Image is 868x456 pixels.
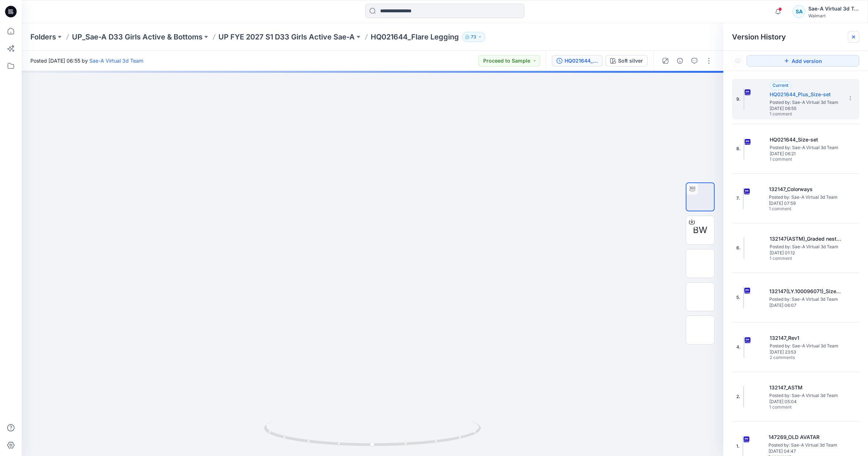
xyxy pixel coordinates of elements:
[769,194,841,201] span: Posted by: Sae-A Virtual 3d Team
[770,151,842,156] span: [DATE] 06:21
[72,32,203,42] a: UP_Sae-A D33 Girls Active & Bottoms
[770,144,842,151] span: Posted by: Sae-A Virtual 3d Team
[736,344,741,350] span: 4.
[769,405,820,410] span: 1 comment
[736,245,741,251] span: 6.
[808,4,859,13] div: Sae-A Virtual 3d Team
[736,443,740,449] span: 1.
[770,135,842,144] h5: HQ021644_Size-set
[769,206,820,212] span: 1 comment
[769,449,841,454] span: [DATE] 04:47
[770,250,842,256] span: [DATE] 01:12
[770,90,842,99] h5: HQ021644_Plus_Size-set
[770,106,842,111] span: [DATE] 06:55
[744,138,744,160] img: HQ021644_Size-set
[471,33,476,41] p: 73
[565,57,598,65] div: HQ021644_Plus_Size-set
[462,32,485,42] button: 73
[732,33,786,41] span: Version History
[770,243,842,250] span: Posted by: Sae-A Virtual 3d Team
[769,392,842,399] span: Posted by: Sae-A Virtual 3d Team
[769,296,842,303] span: Posted by: Sae-A Virtual 3d Team
[736,195,740,202] span: 7.
[89,58,143,64] a: Sae-A Virtual 3d Team
[769,383,842,392] h5: 132147_ASTM
[743,386,744,408] img: 132147_ASTM
[769,303,842,308] span: [DATE] 06:07
[744,88,744,110] img: HQ021644_Plus_Size-set
[743,187,744,209] img: 132147_Colorways
[769,201,841,206] span: [DATE] 07:59
[770,355,820,361] span: 2 comments
[808,13,859,18] div: Walmart
[773,83,788,88] span: Current
[792,5,805,18] div: SA
[851,34,856,40] button: Close
[736,393,740,400] span: 2.
[744,336,744,358] img: 132147_Rev1
[736,294,740,301] span: 5.
[770,235,842,243] h5: 132147(ASTM)_Graded nest_FLARE LEGGING
[736,96,741,102] span: 9.
[770,342,842,350] span: Posted by: Sae-A Virtual 3d Team
[605,55,648,67] button: Soft silver
[770,350,842,355] span: [DATE] 23:53
[552,55,603,67] button: HQ021644_Plus_Size-set
[770,334,842,342] h5: 132147_Rev1
[30,32,56,42] a: Folders
[769,433,841,442] h5: 147269_OLD AVATAR
[770,99,842,106] span: Posted by: Sae-A Virtual 3d Team
[736,145,741,152] span: 8.
[674,55,686,67] button: Details
[371,32,459,42] p: HQ021644_Flare Legging
[744,237,744,259] img: 132147(ASTM)_Graded nest_FLARE LEGGING
[769,287,842,296] h5: 132147(LY.100096071)_Size-Set_FLARE LEGGING_Current Grading
[743,287,744,308] img: 132147(LY.100096071)_Size-Set_FLARE LEGGING_Current Grading
[769,185,841,194] h5: 132147_Colorways
[770,157,820,162] span: 1 comment
[30,57,143,64] span: Posted [DATE] 06:55 by
[732,55,744,67] button: Show Hidden Versions
[618,57,643,65] div: Soft silver
[769,399,842,404] span: [DATE] 05:04
[218,32,355,42] a: UP FYE 2027 S1 D33 Girls Active Sae-A
[769,442,841,449] span: Posted by: Sae-A Virtual 3d Team
[693,224,707,237] span: BW
[770,256,820,262] span: 1 comment
[770,111,820,117] span: 1 comment
[746,55,859,67] button: Add version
